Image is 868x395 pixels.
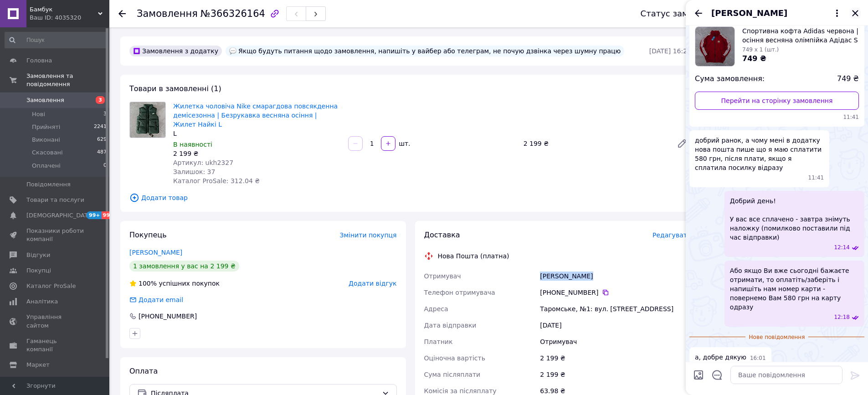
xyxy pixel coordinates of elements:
[30,5,98,14] span: Бамбук
[730,266,859,312] span: Або якщо Ви вже сьогодні бажаєте отримати, то оплатіть/заберіть і напишіть нам номер карти - пове...
[538,268,693,284] div: [PERSON_NAME]
[641,9,724,18] div: Статус замовлення
[695,92,859,110] a: Перейти на сторінку замовлення
[129,367,158,375] span: Оплата
[129,46,222,56] div: Замовлення з додатку
[138,295,184,304] div: Додати email
[173,141,212,148] span: В наявності
[139,280,157,287] span: 100%
[834,313,850,321] span: 12:18 12.10.2025
[424,387,497,395] span: Комісія за післяплату
[396,139,411,148] div: шт.
[538,301,693,317] div: Таромське, №1: вул. [STREET_ADDRESS]
[129,261,239,272] div: 1 замовлення у вас на 2 199 ₴
[87,211,102,219] span: 99+
[850,8,861,19] button: Закрити
[730,196,859,242] span: Добрий день! У вас все сплачено - завтра знімуть наложку (помилково поставили під час відправки)
[424,371,481,378] span: Сума післяплати
[538,317,693,333] div: [DATE]
[26,211,94,220] span: [DEMOGRAPHIC_DATA]
[32,136,60,144] span: Виконані
[5,32,108,48] input: Пошук
[349,280,396,287] span: Додати відгук
[96,96,105,104] span: 3
[808,174,824,182] span: 11:41 12.10.2025
[137,8,198,19] span: Замовлення
[173,168,215,175] span: Залишок: 37
[103,162,107,170] span: 0
[695,113,859,121] span: 11:41 12.10.2025
[26,227,84,243] span: Показники роботи компанії
[26,180,71,189] span: Повідомлення
[538,350,693,366] div: 2 199 ₴
[32,123,60,131] span: Прийняті
[742,54,766,63] span: 749 ₴
[129,84,221,93] span: Товари в замовленні (1)
[173,159,233,166] span: Артикул: ukh2327
[750,354,766,362] span: 16:01 12.10.2025
[540,288,691,297] div: [PHONE_NUMBER]
[129,231,167,239] span: Покупець
[424,289,495,296] span: Телефон отримувача
[711,7,787,19] span: [PERSON_NAME]
[745,333,809,341] span: Нове повідомлення
[130,102,165,138] img: Жилетка чоловіча Nike смарагдова повсякденна демісезонна | Безрукавка весняна осіння | Жилет Найкі L
[26,267,51,275] span: Покупці
[711,7,842,19] button: [PERSON_NAME]
[520,137,669,150] div: 2 199 ₴
[538,366,693,383] div: 2 199 ₴
[97,149,107,157] span: 487
[652,231,691,239] span: Редагувати
[129,249,182,256] a: [PERSON_NAME]
[97,136,107,144] span: 629
[229,47,236,55] img: :speech_balloon:
[695,136,824,172] span: добрий ранок, а чому мені в додатку нова пошта пише що я маю сплатити 580 грн, після плати, якщо ...
[834,244,850,251] span: 12:14 12.10.2025
[26,313,84,329] span: Управління сайтом
[32,110,45,118] span: Нові
[26,361,50,369] span: Маркет
[649,47,691,55] time: [DATE] 16:28
[94,123,107,131] span: 2241
[424,231,460,239] span: Доставка
[424,322,477,329] span: Дата відправки
[26,282,76,290] span: Каталог ProSale
[102,211,117,219] span: 99+
[103,110,107,118] span: 3
[673,134,691,153] a: Редагувати
[32,162,61,170] span: Оплачені
[695,74,765,84] span: Сума замовлення:
[200,8,265,19] span: №366326164
[173,149,341,158] div: 2 199 ₴
[26,72,109,88] span: Замовлення та повідомлення
[26,251,50,259] span: Відгуки
[26,96,64,104] span: Замовлення
[138,312,198,321] div: [PHONE_NUMBER]
[742,26,859,45] span: Спортивна кофта Adidas червона | осіння весняна олімпійка Адідас S
[424,272,461,280] span: Отримувач
[32,149,63,157] span: Скасовані
[118,9,126,18] div: Повернутися назад
[436,251,512,261] div: Нова Пошта (платна)
[30,14,109,22] div: Ваш ID: 4035320
[711,369,723,381] button: Відкрити шаблони відповідей
[226,46,624,56] div: Якщо будуть питання щодо замовлення, напишіть у вайбер або телеграм, не почую дзвінка через шумну...
[173,177,260,185] span: Каталог ProSale: 312.04 ₴
[26,298,58,306] span: Аналітика
[173,103,338,128] a: Жилетка чоловіча Nike смарагдова повсякденна демісезонна | Безрукавка весняна осіння | Жилет Найкі L
[129,279,220,288] div: успішних покупок
[742,46,779,53] span: 749 x 1 (шт.)
[693,8,704,19] button: Назад
[538,333,693,350] div: Отримувач
[26,337,84,354] span: Гаманець компанії
[424,338,453,345] span: Платник
[340,231,397,239] span: Змінити покупця
[173,129,341,138] div: L
[26,56,52,65] span: Головна
[129,193,691,203] span: Додати товар
[424,305,448,313] span: Адреса
[837,74,859,84] span: 749 ₴
[26,196,84,204] span: Товари та послуги
[695,353,746,362] span: а, добре дякую
[695,27,734,66] img: 6485657754_w160_h160_sportivna-kofta-adidas.jpg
